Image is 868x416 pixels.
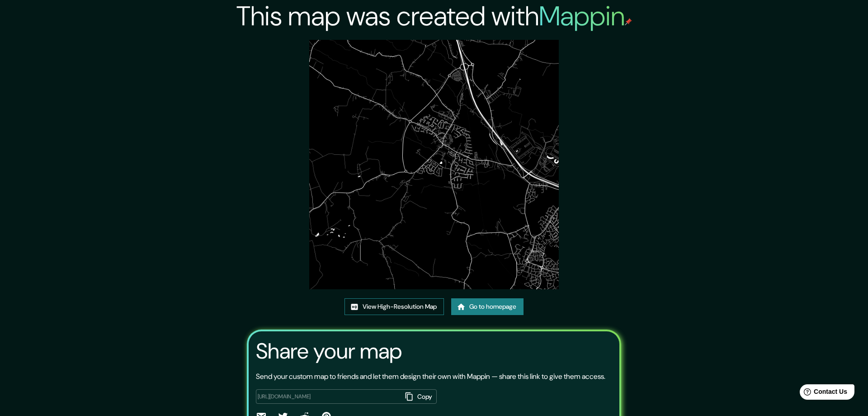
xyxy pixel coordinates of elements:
[788,381,858,406] iframe: Help widget launcher
[401,389,437,404] button: Copy
[256,339,402,364] h3: Share your map
[344,298,444,315] a: View High-Resolution Map
[256,371,605,382] p: Send your custom map to friends and let them design their own with Mappin — share this link to gi...
[451,298,524,315] a: Go to homepage
[309,40,558,289] img: created-map
[625,18,632,25] img: mappin-pin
